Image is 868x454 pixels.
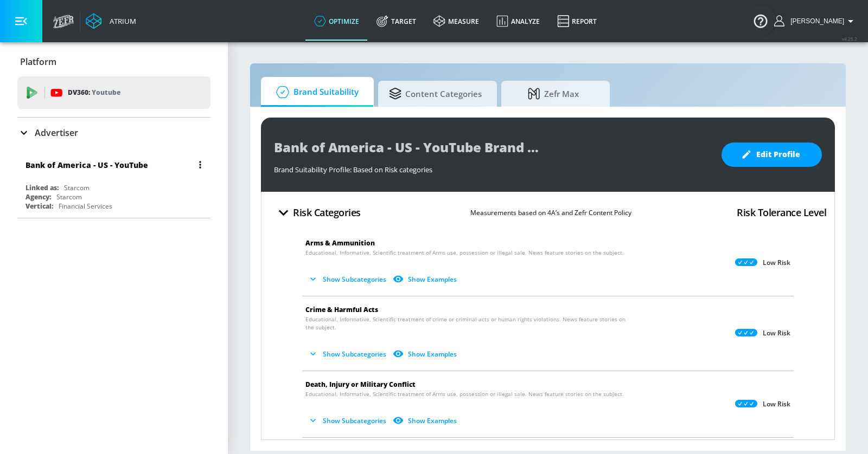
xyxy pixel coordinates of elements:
span: Brand Suitability [272,79,359,105]
p: Low Risk [763,329,790,338]
div: Vertical: [25,202,53,211]
p: Advertiser [35,127,78,139]
p: Low Risk [763,400,790,408]
div: DV360: Youtube [17,76,210,109]
span: Arms & Ammunition [305,238,375,248]
button: Show Subcategories [305,345,391,363]
button: Edit Profile [722,142,822,167]
h4: Risk Categories [293,205,361,220]
p: Low Risk [763,258,790,267]
span: v 4.25.2 [842,36,857,42]
a: measure [425,2,488,41]
button: Risk Categories [270,200,365,225]
p: DV360: [68,87,120,99]
div: Starcom [56,192,82,202]
span: login as: casey.cohen@zefr.com [786,17,844,25]
a: Report [548,2,605,41]
button: [PERSON_NAME] [774,15,857,28]
div: Linked as: [25,183,59,192]
button: Show Subcategories [305,412,391,430]
div: Advertiser [17,118,210,148]
a: optimize [305,2,368,41]
div: Brand Suitability Profile: Based on Risk categories [274,159,711,174]
span: Crime & Harmful Acts [305,305,378,314]
div: Bank of America - US - YouTube [25,160,148,170]
p: Platform [20,56,56,68]
h4: Risk Tolerance Level [737,205,826,220]
p: Youtube [92,87,120,98]
button: Show Examples [391,270,461,288]
span: Educational, Informative, Scientific treatment of Arms use, possession or illegal sale. News feat... [305,249,624,257]
span: Edit Profile [743,148,800,161]
button: Show Subcategories [305,270,391,288]
div: Bank of America - US - YouTubeLinked as:StarcomAgency:StarcomVertical:Financial Services [17,152,210,213]
button: Show Examples [391,412,461,430]
button: Show Examples [391,345,461,363]
a: Target [368,2,425,41]
span: Content Categories [389,81,482,107]
span: Death, Injury or Military Conflict [305,380,416,389]
div: Financial Services [59,202,112,211]
button: Open Resource Center [745,5,776,36]
a: Analyze [488,2,548,41]
div: Atrium [105,16,136,26]
p: Measurements based on 4A’s and Zefr Content Policy [470,207,631,218]
div: Starcom [64,183,90,192]
span: Educational, Informative, Scientific treatment of Arms use, possession or illegal sale. News feat... [305,390,624,398]
div: Agency: [25,192,51,202]
div: Platform [17,47,210,77]
span: Educational, Informative, Scientific treatment of crime or criminal acts or human rights violatio... [305,315,633,332]
span: Zefr Max [512,81,595,107]
a: Atrium [86,13,136,29]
